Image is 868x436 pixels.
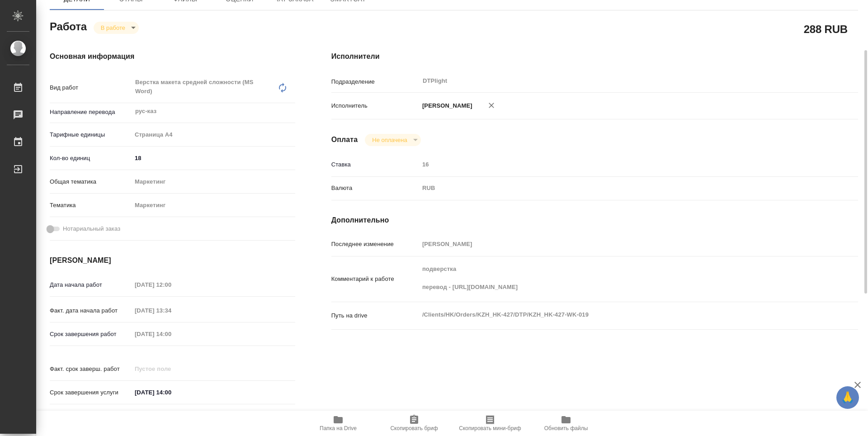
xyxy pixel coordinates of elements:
[419,158,814,171] input: Пустое поле
[419,261,814,295] textarea: подверстка перевод - [URL][DOMAIN_NAME]
[50,201,132,210] p: Тематика
[50,365,132,374] p: Факт. срок заверш. работ
[419,180,814,196] div: RUB
[50,51,295,62] h4: Основная информация
[544,425,588,431] span: Обновить файлы
[331,240,419,249] p: Последнее изменение
[804,21,848,37] h2: 288 RUB
[63,224,120,233] span: Нотариальный заказ
[132,127,295,142] div: Страница А4
[331,215,858,226] h4: Дополнительно
[331,184,419,193] p: Валюта
[50,177,132,186] p: Общая тематика
[376,411,452,436] button: Скопировать бриф
[840,388,855,407] span: 🙏
[300,411,376,436] button: Папка на Drive
[331,160,419,169] p: Ставка
[50,108,132,117] p: Направление перевода
[50,255,295,266] h4: [PERSON_NAME]
[331,275,419,284] p: Комментарий к работе
[528,411,604,436] button: Обновить файлы
[50,154,132,163] p: Кол-во единиц
[50,130,132,139] p: Тарифные единицы
[331,311,419,320] p: Путь на drive
[459,425,521,431] span: Скопировать мини-бриф
[132,278,211,291] input: Пустое поле
[419,237,814,251] input: Пустое поле
[50,306,132,315] p: Факт. дата начала работ
[132,327,211,341] input: Пустое поле
[50,83,132,92] p: Вид работ
[331,77,419,86] p: Подразделение
[452,411,528,436] button: Скопировать мини-бриф
[132,152,295,165] input: ✎ Введи что-нибудь
[50,330,132,339] p: Срок завершения работ
[132,174,295,190] div: Маркетинг
[132,386,211,399] input: ✎ Введи что-нибудь
[132,198,295,213] div: Маркетинг
[132,304,211,317] input: Пустое поле
[365,134,420,146] div: В работе
[320,425,357,431] span: Папка на Drive
[50,388,132,397] p: Срок завершения услуги
[132,362,211,375] input: Пустое поле
[331,101,419,110] p: Исполнитель
[331,51,858,62] h4: Исполнители
[98,24,128,32] button: В работе
[419,101,472,110] p: [PERSON_NAME]
[369,136,410,144] button: Не оплачена
[50,18,87,34] h2: Работа
[836,386,859,409] button: 🙏
[50,280,132,289] p: Дата начала работ
[94,22,139,34] div: В работе
[331,134,358,145] h4: Оплата
[481,95,501,115] button: Удалить исполнителя
[419,307,814,322] textarea: /Clients/HK/Orders/KZH_HK-427/DTP/KZH_HK-427-WK-019
[390,425,438,431] span: Скопировать бриф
